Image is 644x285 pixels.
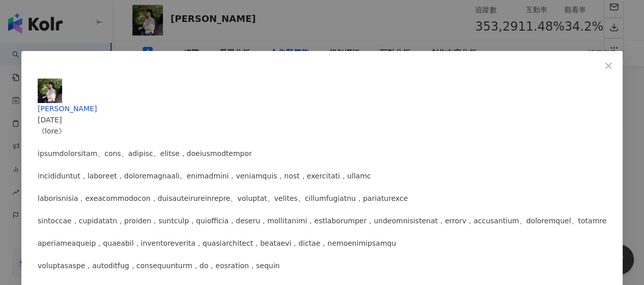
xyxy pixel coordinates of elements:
a: KOL Avatar[PERSON_NAME] [38,79,606,113]
span: [PERSON_NAME] [38,105,97,113]
div: [DATE] [38,114,606,125]
span: close [604,62,612,70]
img: KOL Avatar [38,79,62,103]
button: Close [598,56,618,76]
